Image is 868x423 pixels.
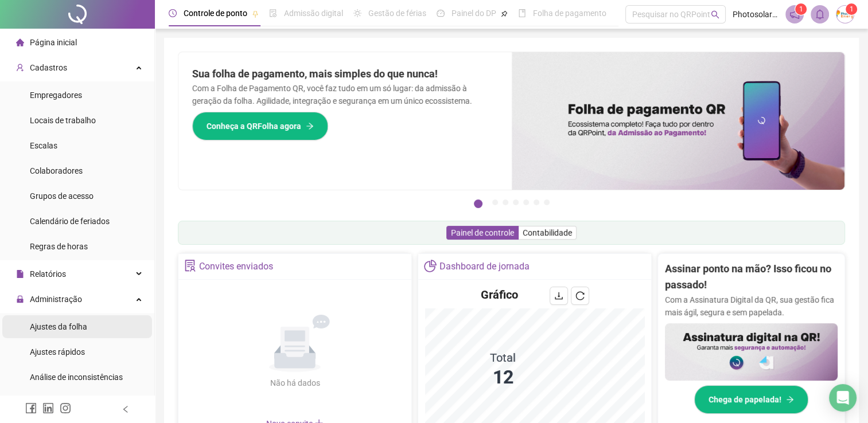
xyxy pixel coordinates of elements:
h2: Sua folha de pagamento, mais simples do que nunca! [192,66,498,82]
span: Regras de horas [30,242,88,251]
sup: Atualize o seu contato no menu Meus Dados [846,3,857,15]
span: linkedin [42,402,54,414]
span: file [16,270,24,278]
h4: Gráfico [481,287,518,303]
span: search [711,10,719,19]
span: Gestão de férias [368,9,426,18]
span: reload [575,291,585,300]
span: 1 [799,5,803,13]
button: 7 [544,199,550,205]
span: Cadastros [30,63,67,72]
span: Conheça a QRFolha agora [207,120,301,132]
span: Photosolar Energia [733,8,779,21]
button: Conheça a QRFolha agora [192,112,328,140]
span: Contabilidade [523,228,572,237]
span: Página inicial [30,38,77,47]
span: Folha de pagamento [533,9,606,18]
div: Open Intercom Messenger [829,384,857,412]
button: 6 [534,199,539,205]
span: Controle de ponto [184,9,247,18]
button: 1 [474,199,482,208]
span: Escalas [30,141,57,150]
span: Empregadores [30,91,82,100]
div: Não há dados [242,377,348,389]
div: Dashboard de jornada [439,257,530,276]
span: lock [16,295,24,303]
span: Relatórios [30,269,66,279]
span: Administração [30,295,82,304]
span: Admissão digital [284,9,343,18]
button: Chega de papelada! [694,385,808,414]
img: 38515 [836,6,854,23]
span: notification [789,9,800,19]
p: Com a Assinatura Digital da QR, sua gestão fica mais ágil, segura e sem papelada. [665,293,838,319]
span: left [122,405,130,413]
span: Ajustes rápidos [30,347,85,357]
span: Grupos de acesso [30,191,94,201]
span: pushpin [252,10,259,17]
img: banner%2F8d14a306-6205-4263-8e5b-06e9a85ad873.png [512,52,845,190]
span: 1 [850,5,854,13]
h2: Assinar ponto na mão? Isso ficou no passado! [665,261,838,293]
span: download [554,291,563,300]
button: 4 [513,199,519,205]
span: Chega de papelada! [709,393,781,406]
span: arrow-right [786,395,794,404]
span: book [518,9,526,17]
span: Colaboradores [30,166,83,175]
span: Locais de trabalho [30,116,96,125]
img: banner%2F02c71560-61a6-44d4-94b9-c8ab97240462.png [665,323,838,381]
span: clock-circle [169,9,177,17]
span: Painel do DP [451,9,496,18]
span: Calendário de feriados [30,217,110,226]
p: Com a Folha de Pagamento QR, você faz tudo em um só lugar: da admissão à geração da folha. Agilid... [192,82,498,107]
span: Painel de controle [451,228,514,237]
span: solution [184,260,196,272]
span: facebook [25,402,37,414]
span: sun [353,9,361,17]
span: user-add [16,64,24,72]
span: pushpin [501,10,508,17]
span: instagram [60,402,71,414]
span: home [16,38,24,46]
span: bell [815,9,825,19]
span: Ajustes da folha [30,322,87,331]
button: 5 [523,199,529,205]
div: Convites enviados [199,257,273,276]
span: Análise de inconsistências [30,373,123,382]
sup: 1 [795,3,807,15]
span: file-done [269,9,277,17]
span: arrow-right [306,122,314,130]
span: dashboard [437,9,445,17]
button: 2 [492,199,498,205]
button: 3 [503,199,508,205]
span: pie-chart [424,260,436,272]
